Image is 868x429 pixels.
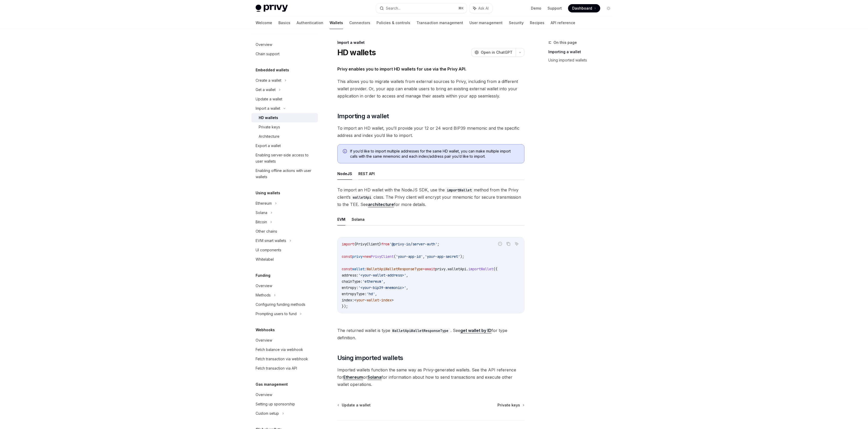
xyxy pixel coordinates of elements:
[251,132,318,141] a: Architecture
[381,298,392,302] span: index
[572,6,592,11] span: Dashboard
[251,94,318,104] a: Update a wallet
[256,392,272,398] div: Overview
[367,375,381,380] a: Solana
[548,48,617,56] a: Importing a wallet
[337,48,376,57] h1: HD wallets
[376,4,467,13] button: Search...⌘K
[367,267,423,271] span: WalletApiWalletResponseType
[548,6,562,11] a: Support
[469,4,492,13] button: Ask AI
[478,6,489,11] span: Ask AI
[471,48,516,57] button: Open in ChatGPT
[251,150,318,166] a: Enabling server-side access to user wallets
[342,279,363,284] span: chainType:
[425,267,435,271] span: await
[256,168,315,180] div: Enabling offline actions with user wallets
[342,298,354,302] span: index:
[256,381,288,388] h5: Gas management
[259,115,278,121] div: HD wallets
[256,401,295,407] div: Setting up sponsorship
[256,77,281,84] div: Create a wallet
[358,285,406,290] span: '<your-bip39-mnemonic>'
[256,143,281,149] div: Export a wallet
[445,187,474,193] code: importWallet
[337,168,352,180] button: NodeJS
[509,17,524,29] a: Security
[256,327,275,333] h5: Webhooks
[497,240,503,247] button: Report incorrect code
[338,403,371,408] a: Update a wallet
[337,186,524,208] span: To import an HD wallet with the NodeJS SDK, use the method from the Privy client’s class. The Pri...
[375,292,377,296] span: ,
[256,283,272,289] div: Overview
[343,375,363,380] a: Ethereum
[342,304,348,309] span: });
[365,254,371,259] span: new
[337,124,524,139] span: To import an HD wallet, you’ll provide your 12 or 24 word BIP39 mnemonic and the specific address...
[251,122,318,132] a: Private keys
[256,200,272,206] div: Ethereum
[493,267,497,271] span: ({
[342,242,354,246] span: import
[256,272,270,279] h5: Funding
[251,113,318,122] a: HD wallets
[256,5,288,12] img: light logo
[337,213,345,225] button: EVM
[259,124,280,130] div: Private keys
[425,254,460,259] span: 'your-app-secret'
[386,5,400,11] div: Search...
[251,399,318,409] a: Setting up sponsorship
[368,202,394,207] a: architecture
[256,210,267,216] div: Solana
[423,254,425,259] span: ,
[256,347,303,353] div: Fetch balance via webhook
[251,354,318,364] a: Fetch transaction via webhook
[251,390,318,399] a: Overview
[363,279,383,284] span: 'ethereum'
[342,267,352,271] span: const
[379,242,381,246] span: }
[383,279,385,284] span: ,
[259,133,279,140] div: Architecture
[358,168,375,180] button: REST API
[460,254,464,259] span: );
[337,40,524,45] div: Import a wallet
[256,41,272,48] div: Overview
[356,298,365,302] span: your
[337,354,403,362] span: Using imported wallets
[251,49,318,59] a: Chain support
[251,300,318,309] a: Configuring funding methods
[466,267,468,271] span: .
[367,292,375,296] span: 'hd'
[251,245,318,255] a: UI components
[256,105,280,112] div: Import a wallet
[342,292,367,296] span: entropyType:
[423,267,425,271] span: =
[352,213,365,225] button: Solana
[458,6,464,10] span: ⌘ K
[256,410,279,417] div: Custom setup
[435,267,446,271] span: privy
[256,311,297,317] div: Prompting users to fund
[251,227,318,236] a: Other chains
[354,298,356,302] span: <
[256,228,277,234] div: Other chains
[354,242,356,246] span: {
[497,403,524,408] a: Private keys
[251,281,318,290] a: Overview
[256,190,280,196] h5: Using wallets
[392,298,394,302] span: >
[548,56,617,64] a: Using imported wallets
[256,301,305,308] div: Configuring funding methods
[396,254,423,259] span: 'your-app-id'
[251,40,318,49] a: Overview
[390,328,450,334] code: WalletApiWalletResponseType
[363,254,365,259] span: =
[337,327,524,341] span: The returned wallet is type . See for type definition.
[251,141,318,150] a: Export a wallet
[256,292,271,298] div: Methods
[365,298,367,302] span: -
[381,242,389,246] span: from
[437,242,439,246] span: ;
